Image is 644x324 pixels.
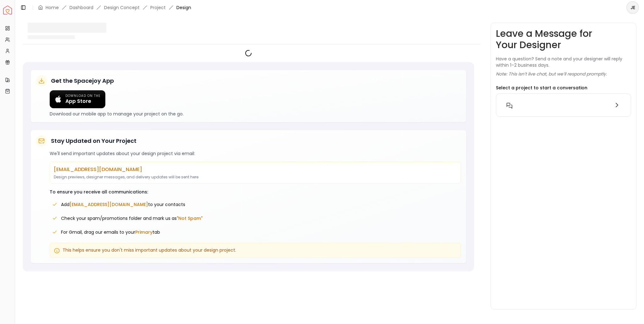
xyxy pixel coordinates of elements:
[104,4,140,11] li: Design Concept
[626,1,639,14] button: JE
[63,247,236,253] span: This helps ensure you don't miss important updates about your design project.
[50,189,461,195] p: To ensure you receive all communications:
[177,215,203,221] span: "Not Spam"
[50,111,461,117] p: Download our mobile app to manage your project on the go.
[54,175,457,180] p: Design previews, designer messages, and delivery updates will be sent here
[496,71,607,77] p: Note: This isn’t live chat, but we’ll respond promptly.
[46,4,59,11] a: Home
[38,4,191,11] nav: breadcrumb
[496,56,631,68] p: Have a question? Send a note and your designer will reply within 1–2 business days.
[50,150,461,157] p: We'll send important updates about your design project via email:
[61,201,185,208] span: Add to your contacts
[65,94,100,98] span: Download on the
[3,6,12,14] a: Spacejoy
[176,4,191,11] span: Design
[61,215,203,221] span: Check your spam/promotions folder and mark us as
[69,4,93,11] a: Dashboard
[50,90,105,108] a: Download on the App Store
[496,85,587,91] p: Select a project to start a conversation
[3,6,12,14] img: Spacejoy Logo
[135,229,153,235] span: Primary
[627,2,638,13] span: JE
[54,166,457,173] p: [EMAIL_ADDRESS][DOMAIN_NAME]
[51,76,114,85] h5: Get the Spacejoy App
[150,4,166,11] a: Project
[51,137,136,145] h5: Stay Updated on Your Project
[61,229,160,235] span: For Gmail, drag our emails to your tab
[65,98,100,104] span: App Store
[69,201,148,208] span: [EMAIL_ADDRESS][DOMAIN_NAME]
[55,96,62,103] img: Apple logo
[496,28,631,51] h3: Leave a Message for Your Designer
